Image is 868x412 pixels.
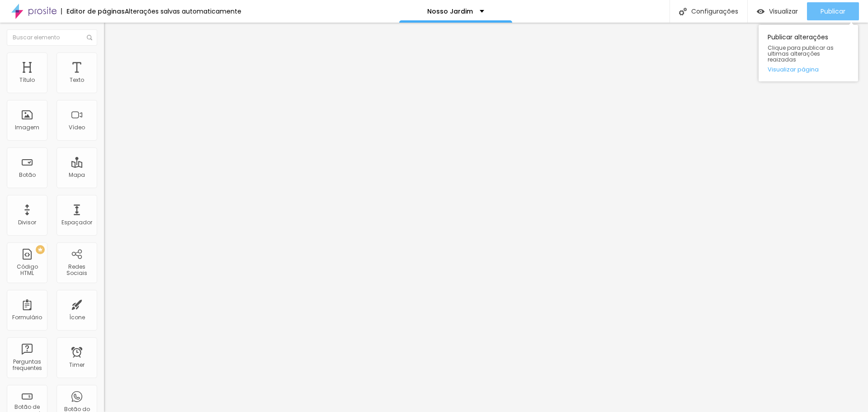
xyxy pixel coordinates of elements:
div: Vídeo [69,124,85,131]
div: Perguntas frequentes [9,359,45,372]
img: view-1.svg [757,8,764,15]
p: Nosso Jardim [427,8,473,14]
div: Texto [70,77,84,83]
button: Visualizar [748,2,807,20]
div: Código HTML [9,264,45,277]
span: Clique para publicar as ultimas alterações reaizadas [768,45,849,63]
a: Visualizar página [768,66,849,72]
iframe: Editor [104,23,868,412]
div: Mapa [69,172,85,178]
img: Icone [679,8,687,15]
div: Alterações salvas automaticamente [125,8,241,14]
span: Visualizar [769,8,798,15]
div: Publicar alterações [759,25,858,81]
div: Divisor [18,219,36,226]
input: Buscar elemento [7,29,97,46]
div: Editor de páginas [61,8,125,14]
div: Redes Sociais [59,264,94,277]
div: Espaçador [61,219,92,226]
button: Publicar [807,2,859,20]
div: Imagem [15,124,39,131]
img: Icone [87,35,92,40]
div: Timer [69,362,85,368]
span: Publicar [821,8,845,15]
div: Botão [19,172,36,178]
div: Formulário [12,314,42,321]
div: Ícone [69,314,85,321]
div: Título [19,77,35,83]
